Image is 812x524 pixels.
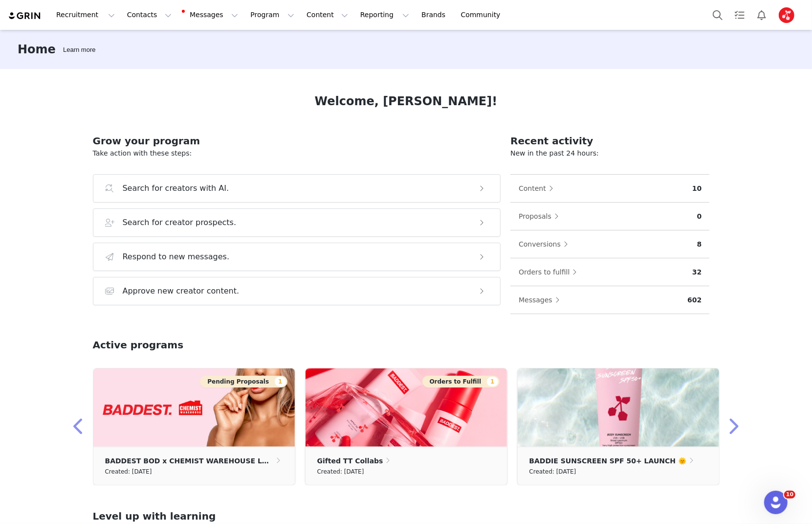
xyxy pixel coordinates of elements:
[518,236,573,252] button: Conversions
[93,338,184,352] h2: Active programs
[692,267,702,277] p: 32
[123,182,229,194] h3: Search for creators with AI.
[779,7,794,23] img: cfdc7c8e-f9f4-406a-bed9-72c9a347eaed.jpg
[93,509,720,524] h2: Level up with learning
[518,264,582,280] button: Orders to fulfill
[61,45,97,55] div: Tooltip anchor
[518,368,719,447] img: f471eeb7-4b9e-48a9-8c30-019ae9ba8dc7.png
[123,217,237,228] h3: Search for creator prospects.
[784,491,795,499] span: 10
[306,368,507,447] img: 2c73135a-8a47-4848-a7fd-940207521d89.jpg
[315,92,498,110] h1: Welcome, [PERSON_NAME]!
[18,41,56,58] h3: Home
[529,456,687,466] p: BADDIE SUNSCREEN SPF 50+ LAUNCH 🌞
[93,134,501,148] h2: Grow your program
[93,174,501,203] button: Search for creators with AI.
[93,277,501,305] button: Approve new creator content.
[244,4,300,26] button: Program
[455,4,511,26] a: Community
[697,239,702,250] p: 8
[518,181,558,196] button: Content
[764,491,788,514] iframe: Intercom live chat
[751,4,772,26] button: Notifications
[123,285,240,297] h3: Approve new creator content.
[529,466,576,477] small: Created: [DATE]
[301,4,354,26] button: Content
[518,208,564,224] button: Proposals
[105,456,274,466] p: BADDEST BOD x CHEMIST WAREHOUSE LAUNCH
[93,368,295,447] img: e3dfdf53-ca2f-4265-8276-c5e26eec39b0.jpg
[178,4,244,26] button: Messages
[697,211,702,222] p: 0
[317,456,383,466] p: Gifted TT Collabs
[123,251,230,263] h3: Respond to new messages.
[93,243,501,271] button: Respond to new messages.
[692,183,702,194] p: 10
[707,4,728,26] button: Search
[729,4,750,26] a: Tasks
[773,7,804,23] button: Profile
[93,148,501,159] p: Take action with these steps:
[510,134,709,148] h2: Recent activity
[518,292,565,308] button: Messages
[354,4,415,26] button: Reporting
[105,466,152,477] small: Created: [DATE]
[200,376,287,387] button: Pending Proposals1
[416,4,454,26] a: Brands
[510,148,709,159] p: New in the past 24 hours:
[8,11,42,21] img: grin logo
[121,4,177,26] button: Contacts
[50,4,121,26] button: Recruitment
[687,295,702,305] p: 602
[93,208,501,237] button: Search for creator prospects.
[317,466,364,477] small: Created: [DATE]
[422,376,500,387] button: Orders to Fulfill1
